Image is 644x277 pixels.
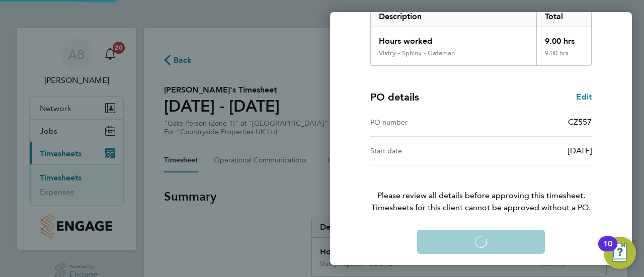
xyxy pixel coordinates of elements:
[576,92,592,102] span: Edit
[604,237,636,269] button: Open Resource Center, 10 new notifications
[536,27,592,49] div: 9.00 hrs
[536,7,592,27] div: Total
[576,91,592,103] a: Edit
[536,49,592,65] div: 9.00 hrs
[371,7,536,27] div: Description
[481,145,592,157] div: [DATE]
[358,202,604,214] span: Timesheets for this client cannot be approved without a PO.
[371,27,536,49] div: Hours worked
[370,90,419,104] h4: PO details
[568,117,592,127] span: CZ557
[370,6,592,66] div: Summary of 22 - 28 Sep 2025
[358,165,604,214] p: Please review all details before approving this timesheet.
[370,116,481,128] div: PO number
[379,49,455,57] div: Vistry - Sphinx - Gateman
[370,145,481,157] div: Start date
[603,244,612,257] div: 10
